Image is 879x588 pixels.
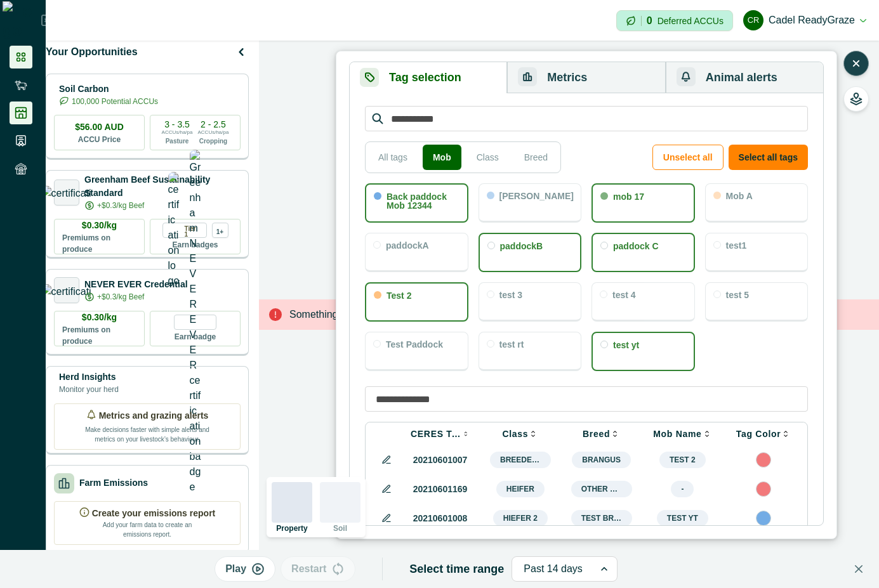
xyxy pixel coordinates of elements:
img: certification logo [168,172,180,289]
button: Animal alerts [666,62,823,93]
p: $0.30/kg [82,219,117,232]
p: 20210601007 [411,454,470,467]
p: Test 2 [387,291,411,300]
p: Back paddock Mob 12344 [387,192,459,210]
div: Something went wrong displaying your farm map. [259,299,879,330]
span: Other breed [571,481,632,497]
button: Mob [423,145,461,170]
p: test 3 [499,291,523,299]
p: $0.30/kg [82,311,117,324]
span: Test 2 [659,452,706,468]
img: Logo [3,1,41,39]
span: Brangus [572,452,631,468]
p: Herd Insights [59,370,119,384]
button: Class [466,145,509,170]
p: Premiums on produce [62,324,136,347]
p: Earn badges [172,238,218,251]
p: CERES Tag VID [411,429,462,439]
p: mob 17 [613,192,644,201]
p: Class [502,429,528,439]
p: test 4 [612,291,636,299]
p: Soil Carbon [59,82,158,96]
p: +$0.3/kg Beef [97,291,144,303]
p: Make decisions faster with simple alerts and metrics on your livestock’s behaviour. [84,422,211,444]
p: 2 - 2.5 [201,120,226,129]
button: Select all tags [729,145,808,170]
p: 1+ [216,226,223,235]
p: test 5 [726,291,750,299]
span: breeders [490,452,551,468]
p: Tier 1 [185,223,201,237]
p: test rt [499,340,524,349]
p: Monitor your herd [59,384,119,395]
span: Test Breed [571,510,632,526]
p: Metrics and grazing alerts [99,409,209,422]
span: Heifer [496,481,545,497]
button: All tags [368,145,418,170]
p: Deferred ACCUs [658,16,724,25]
p: NEVER EVER Credential [84,278,188,291]
button: Cadel ReadyGrazeCadel ReadyGraze [743,5,866,36]
p: Restart [291,561,326,577]
span: - [671,481,694,497]
button: Tag selection [350,62,507,93]
img: Greenham NEVER EVER certification badge [190,150,201,495]
p: paddockA [386,241,429,250]
p: ACCUs/ha/pa [162,129,193,136]
p: Create your emissions report [92,507,216,520]
span: Hiefer 2 [493,510,548,526]
p: Breed [583,429,610,439]
p: Soil [333,525,347,532]
p: 20210601169 [411,483,470,496]
button: Unselect all [652,145,724,170]
span: test yt [657,510,708,526]
button: Metrics [507,62,665,93]
p: Add your farm data to create an emissions report. [100,520,195,539]
button: Breed [514,145,558,170]
p: ACCU Price [78,134,121,145]
p: Tag Color [736,429,781,439]
p: 3 - 3.5 [164,120,190,129]
p: Property [276,525,307,532]
p: 100,000 Potential ACCUs [72,96,158,107]
p: paddock C [613,242,659,251]
button: Close [849,559,869,579]
p: Play [225,561,246,577]
p: $56.00 AUD [75,121,124,134]
p: paddockB [500,242,543,251]
p: test1 [726,241,747,250]
div: more credentials avaialble [212,223,228,238]
p: +$0.3/kg Beef [97,200,144,211]
p: Select time range [409,561,504,578]
p: 0 [647,16,652,26]
p: Mob Name [653,429,701,439]
p: ACCUs/ha/pa [198,129,229,136]
p: test yt [613,341,639,350]
p: 20210601008 [411,512,470,525]
p: Test Paddock [386,340,443,349]
p: Farm Emissions [79,476,148,490]
p: Greenham Beef Sustainability Standard [84,173,241,200]
button: Play [215,556,275,582]
p: [PERSON_NAME] [499,192,574,200]
p: Mob A [726,192,753,200]
p: Pasture [166,136,189,146]
p: Earn badge [175,330,216,343]
button: Restart [281,556,355,582]
p: Premiums on produce [62,232,136,255]
img: certification logo [41,186,93,199]
p: Your Opportunities [46,44,138,60]
p: Cropping [199,136,227,146]
img: certification logo [41,284,93,297]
